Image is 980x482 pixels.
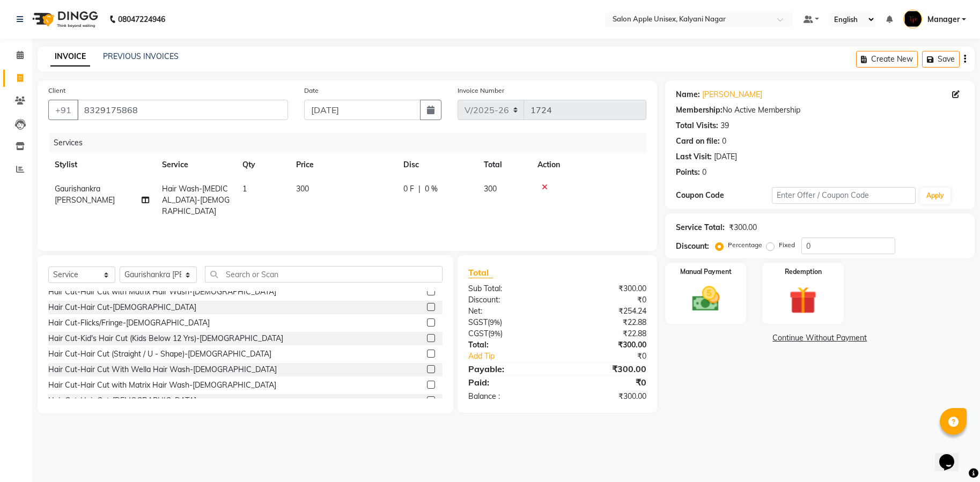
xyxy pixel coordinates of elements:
span: 300 [484,184,497,194]
div: Payable: [460,362,557,375]
button: +91 [48,100,78,120]
div: ₹300.00 [557,362,654,375]
label: Invoice Number [458,86,504,95]
div: Hair Cut-Hair Cut-[DEMOGRAPHIC_DATA] [48,302,196,313]
div: ₹22.88 [557,317,654,328]
div: Total Visits: [676,120,718,131]
label: Date [304,86,319,95]
div: ₹300.00 [557,339,654,351]
div: ₹300.00 [557,283,654,294]
th: Stylist [48,153,156,177]
div: Services [49,133,654,153]
div: Hair Cut-Kid's Hair Cut (Kids Below 12 Yrs)-[DEMOGRAPHIC_DATA] [48,333,283,344]
div: Points: [676,167,700,178]
input: Search or Scan [205,266,443,283]
div: Balance : [460,391,557,402]
div: 0 [722,136,726,147]
div: Discount: [676,241,709,252]
div: Discount: [460,294,557,306]
div: Total: [460,339,557,351]
img: logo [27,4,101,34]
div: Hair Cut-Hair Cut (Straight / U - Shape)-[DEMOGRAPHIC_DATA] [48,348,271,360]
div: Hair Cut-Hair Cut with Matrix Hair Wash-[DEMOGRAPHIC_DATA] [48,286,276,298]
th: Action [531,153,646,177]
th: Qty [236,153,290,177]
label: Manual Payment [680,267,732,277]
span: Manager [927,14,960,25]
div: Service Total: [676,222,725,233]
img: Manager [903,10,922,28]
div: Hair Cut-Flicks/Fringe-[DEMOGRAPHIC_DATA] [48,317,210,329]
button: Create New [856,51,918,68]
div: Net: [460,306,557,317]
span: 300 [296,184,309,194]
span: Gaurishankra [PERSON_NAME] [55,184,115,205]
iframe: chat widget [935,439,969,471]
label: Percentage [728,240,762,250]
th: Total [477,153,531,177]
span: 0 % [425,183,438,195]
input: Enter Offer / Coupon Code [772,187,916,204]
img: _gift.svg [780,283,826,317]
button: Save [922,51,960,68]
div: Coupon Code [676,190,772,201]
div: No Active Membership [676,105,964,116]
div: [DATE] [714,151,737,162]
th: Disc [397,153,477,177]
div: ₹0 [557,376,654,389]
div: Paid: [460,376,557,389]
div: 39 [720,120,729,131]
span: CGST [468,329,488,338]
div: ( ) [460,328,557,339]
a: Add Tip [460,351,573,362]
label: Redemption [785,267,822,277]
b: 08047224946 [118,4,165,34]
span: Total [468,267,493,278]
input: Search by Name/Mobile/Email/Code [77,100,288,120]
label: Client [48,86,65,95]
button: Apply [920,188,950,204]
a: PREVIOUS INVOICES [103,51,179,61]
img: _cash.svg [683,283,728,315]
div: Name: [676,89,700,100]
a: [PERSON_NAME] [702,89,762,100]
div: Hair Cut-Hair Cut With Wella Hair Wash-[DEMOGRAPHIC_DATA] [48,364,277,375]
th: Price [290,153,397,177]
div: Last Visit: [676,151,712,162]
div: Hair Cut-Hair Cut-[DEMOGRAPHIC_DATA] [48,395,196,406]
div: Sub Total: [460,283,557,294]
span: Hair Wash-[MEDICAL_DATA]-[DEMOGRAPHIC_DATA] [162,184,230,216]
span: 0 F [403,183,414,195]
div: ₹0 [573,351,654,362]
div: Hair Cut-Hair Cut with Matrix Hair Wash-[DEMOGRAPHIC_DATA] [48,380,276,391]
span: | [418,183,421,195]
div: ₹300.00 [729,222,757,233]
div: ( ) [460,317,557,328]
span: SGST [468,317,488,327]
div: ₹300.00 [557,391,654,402]
div: 0 [702,167,706,178]
span: 9% [490,318,500,327]
span: 1 [242,184,247,194]
div: Card on file: [676,136,720,147]
a: INVOICE [50,47,90,66]
th: Service [156,153,236,177]
span: 9% [490,329,500,338]
div: Membership: [676,105,723,116]
div: ₹22.88 [557,328,654,339]
div: ₹254.24 [557,306,654,317]
div: ₹0 [557,294,654,306]
a: Continue Without Payment [667,332,972,344]
label: Fixed [779,240,795,250]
